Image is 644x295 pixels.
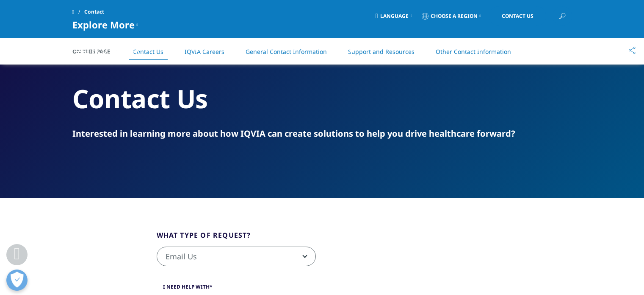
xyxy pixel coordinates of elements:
a: About [403,42,425,53]
a: Contact Us [489,6,546,26]
a: Solutions [193,42,227,53]
nav: Primary [144,30,572,70]
span: Choose a Region [431,13,478,20]
img: IQVIA Healthcare Information Technology and Pharma Clinical Research Company [72,44,140,56]
a: Insights [336,42,365,53]
div: Interested in learning more about how IQVIA can create solutions to help you drive healthcare for... [72,128,572,140]
span: Language [380,13,409,20]
button: Open Preferences [6,270,28,291]
span: Email Us [157,247,316,266]
h2: Contact Us [72,83,572,115]
a: Products [265,42,298,53]
a: Careers [463,42,491,53]
legend: What type of request? [157,230,251,247]
label: I need help with [157,283,488,295]
span: Contact Us [502,14,533,19]
span: Email Us [157,247,315,267]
